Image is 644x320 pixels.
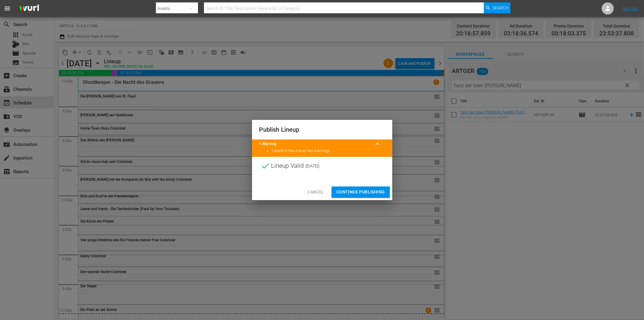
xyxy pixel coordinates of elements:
span: Cancel [307,188,324,196]
title: 1 Warning [259,141,371,147]
span: menu [4,5,11,12]
button: keyboard_arrow_up [371,137,385,151]
button: Continue Publishing [332,186,390,198]
span: ( [DATE] ) [306,161,320,170]
span: keyboard_arrow_up [374,140,381,147]
span: Continue Publishing [336,188,385,196]
div: Lineup Valid [252,157,392,175]
h2: Publish Lineup [259,125,385,134]
a: Sign Out [623,6,638,11]
span: Search [493,2,509,13]
button: Cancel [303,186,329,198]
li: 1 event in this lineup has warnings. [271,148,385,154]
img: ans4CAIJ8jUAAAAAAAAAAAAAAAAAAAAAAAAgQb4GAAAAAAAAAAAAAAAAAAAAAAAAJMjXAAAAAAAAAAAAAAAAAAAAAAAAgAT5G... [15,2,44,16]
